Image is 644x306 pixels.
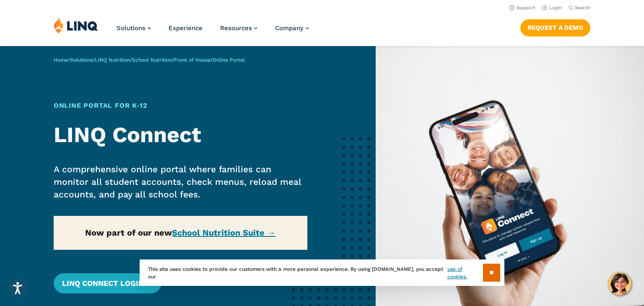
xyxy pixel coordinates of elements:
p: A comprehensive online portal where families can monitor all student accounts, check menus, reloa... [54,163,307,201]
a: School Nutrition [132,57,172,63]
a: Support [509,5,535,10]
a: Resources [220,24,257,32]
span: Online Portal [213,57,245,63]
a: Experience [169,24,203,32]
span: Search [575,5,590,10]
a: use of cookies. [447,265,483,280]
a: LINQ Nutrition [95,57,130,63]
a: Request a Demo [520,19,590,36]
a: Front of House [174,57,210,63]
a: Company [275,24,309,32]
button: Hello, have a question? Let’s chat. [608,272,631,296]
div: This site uses cookies to provide our customers with a more personal experience. By using [DOMAIN... [140,259,504,286]
strong: Now part of our new [85,228,275,238]
span: Company [275,24,304,32]
a: Home [54,57,68,63]
span: Solutions [117,24,145,32]
a: Solutions [70,57,93,63]
h1: Online Portal for K‑12 [54,101,307,111]
span: / / / / / [54,57,245,63]
a: Solutions [117,24,151,32]
span: Resources [220,24,252,32]
img: LINQ | K‑12 Software [54,18,98,34]
button: Open Search Bar [569,5,590,11]
strong: LINQ Connect [54,122,201,148]
nav: Primary Navigation [117,18,309,45]
a: Login [542,5,562,10]
nav: Button Navigation [520,18,590,36]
